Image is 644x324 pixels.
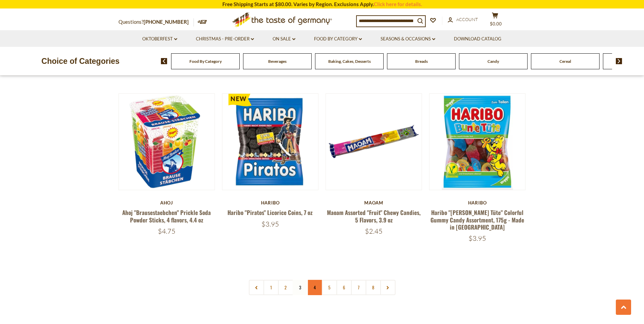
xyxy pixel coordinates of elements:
a: Haribo "Piratos" Licorice Coins, 7 oz [227,208,313,217]
button: $0.00 [485,12,505,29]
a: 8 [366,280,381,295]
a: 7 [351,280,366,295]
span: $3.95 [468,234,486,242]
a: Ahoj "Brausestaebchen" Prickle Soda Powder Sticks, 4 flavors, 4.4 oz [122,208,211,224]
img: next arrow [616,58,622,64]
a: 4 [307,280,323,295]
span: Account [456,17,478,22]
img: Ahoj "Brausestaebchen" Prickle Soda Powder Sticks, 4 flavors, 4.4 oz [119,94,215,190]
span: $2.45 [365,227,383,235]
img: Haribo "Piratos" Licorice Coins, 7 oz [222,94,318,190]
img: Maoam Assorted "Fruit" Chewy Candies, 5 Flavors, 3.9 oz [326,94,422,190]
a: Haribo "[PERSON_NAME] Tüte" Colorful Gummy Candy Assortment, 175g - Made in [GEOGRAPHIC_DATA] [430,208,524,231]
a: 5 [322,280,337,295]
a: Click here for details. [374,1,422,7]
a: Account [448,16,478,23]
a: Christmas - PRE-ORDER [196,35,254,43]
a: Cereal [559,59,571,64]
div: Haribo [429,200,526,205]
div: Ahoj [118,200,215,205]
span: $3.95 [261,220,279,228]
a: Breads [415,59,428,64]
a: Beverages [268,59,287,64]
div: Haribo [222,200,319,205]
a: Candy [487,59,499,64]
a: Download Catalog [454,35,501,43]
div: Maoam [326,200,422,205]
a: Food By Category [314,35,362,43]
img: previous arrow [161,58,167,64]
a: Food By Category [189,59,222,64]
a: Seasons & Occasions [381,35,435,43]
a: On Sale [273,35,295,43]
a: 2 [278,280,293,295]
a: 1 [263,280,279,295]
span: $4.75 [158,227,176,235]
a: Baking, Cakes, Desserts [328,59,371,64]
a: 6 [336,280,352,295]
a: Maoam Assorted "Fruit" Chewy Candies, 5 Flavors, 3.9 oz [327,208,421,224]
a: Oktoberfest [142,35,177,43]
a: [PHONE_NUMBER] [144,19,189,25]
img: Haribo "Bunte Tüte" Colorful Gummy Candy Assortment, 175g - Made in Germany [429,94,526,190]
span: $0.00 [490,21,502,26]
p: Questions? [118,18,194,26]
